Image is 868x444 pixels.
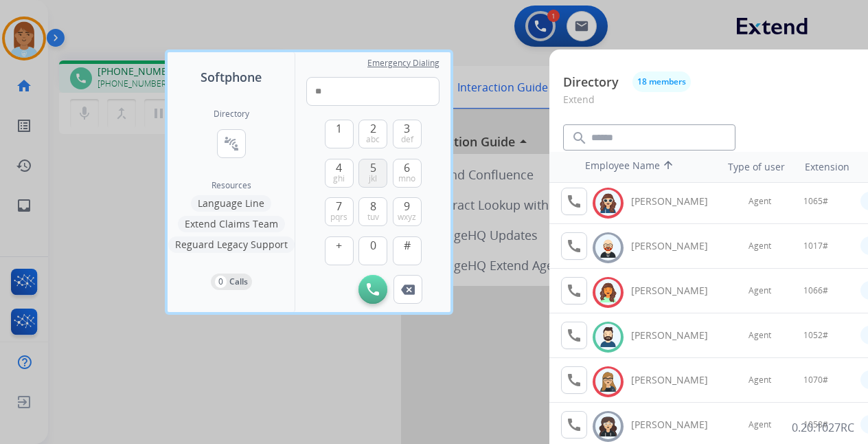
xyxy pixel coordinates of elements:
[566,327,582,344] mat-icon: call
[749,419,771,430] span: Agent
[749,330,771,341] span: Agent
[336,198,342,214] span: 7
[212,180,251,191] span: Resources
[325,236,354,265] button: +
[749,241,771,252] span: Agent
[393,120,422,148] button: 3def
[168,236,295,253] button: Reguard Legacy Support
[370,237,376,254] span: 0
[631,284,723,298] div: [PERSON_NAME]
[404,198,410,214] span: 9
[598,192,618,214] img: avatar
[598,282,618,303] img: avatar
[803,285,828,296] span: 1066#
[598,237,618,258] img: avatar
[367,212,379,223] span: tuv
[191,195,271,212] button: Language Line
[803,241,828,252] span: 1017#
[178,216,285,232] button: Extend Claims Team
[358,236,387,265] button: 0
[393,197,422,226] button: 9wxyz
[393,236,422,265] button: #
[370,159,376,176] span: 5
[598,326,618,348] img: avatar
[660,159,676,175] mat-icon: arrow_upward
[632,71,691,92] button: 18 members
[333,173,345,184] span: ghi
[749,375,771,386] span: Agent
[566,238,582,254] mat-icon: call
[631,373,723,387] div: [PERSON_NAME]
[336,237,342,254] span: +
[631,329,723,342] div: [PERSON_NAME]
[404,120,410,137] span: 3
[401,285,415,295] img: call-button
[792,419,854,436] p: 0.20.1027RC
[367,283,379,296] img: call-button
[366,134,380,145] span: abc
[566,282,582,299] mat-icon: call
[370,198,376,214] span: 8
[369,173,377,184] span: jkl
[566,193,582,210] mat-icon: call
[229,276,248,288] p: Calls
[214,109,249,120] h2: Directory
[358,197,387,226] button: 8tuv
[215,276,227,288] p: 0
[330,212,347,223] span: pqrs
[566,417,582,433] mat-icon: call
[709,153,792,181] th: Type of user
[401,134,413,145] span: def
[631,239,723,253] div: [PERSON_NAME]
[749,196,771,207] span: Agent
[223,135,240,152] mat-icon: connect_without_contact
[370,120,376,137] span: 2
[571,130,588,146] mat-icon: search
[631,418,723,432] div: [PERSON_NAME]
[393,159,422,188] button: 6mno
[358,120,387,148] button: 2abc
[358,159,387,188] button: 5jkl
[201,67,262,87] span: Softphone
[404,159,410,176] span: 6
[631,195,723,208] div: [PERSON_NAME]
[325,197,354,226] button: 7pqrs
[336,159,342,176] span: 4
[803,196,828,207] span: 1065#
[211,274,252,290] button: 0Calls
[803,330,828,341] span: 1052#
[803,375,828,386] span: 1070#
[749,285,771,296] span: Agent
[798,153,856,181] th: Extension
[325,159,354,188] button: 4ghi
[578,152,702,182] th: Employee Name
[367,58,439,69] span: Emergency Dialing
[598,371,618,392] img: avatar
[598,416,618,437] img: avatar
[398,173,415,184] span: mno
[336,120,342,137] span: 1
[404,237,411,254] span: #
[398,212,416,223] span: wxyz
[325,120,354,148] button: 1
[563,73,619,91] p: Directory
[566,372,582,388] mat-icon: call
